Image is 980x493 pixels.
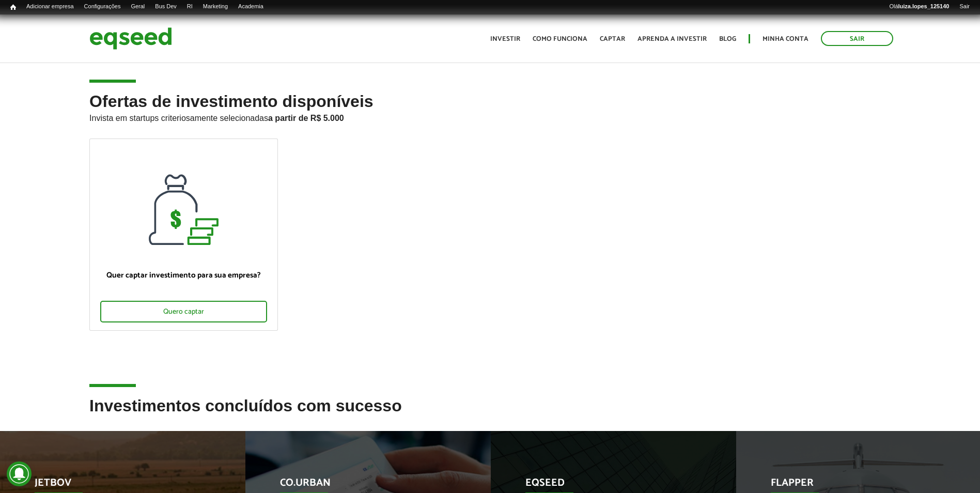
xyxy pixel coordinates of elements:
[637,36,707,42] a: Aprenda a investir
[198,3,233,11] a: Marketing
[233,3,269,11] a: Academia
[89,93,891,138] h2: Ofertas de investimento disponíveis
[10,4,16,11] span: Início
[821,31,893,46] a: Sair
[89,111,891,123] p: Invista em startups criteriosamente selecionadas
[79,3,126,11] a: Configurações
[763,36,808,42] a: Minha conta
[533,36,587,42] a: Como funciona
[89,138,278,331] a: Quer captar investimento para sua empresa? Quero captar
[719,36,736,42] a: Blog
[21,3,79,11] a: Adicionar empresa
[126,3,150,11] a: Geral
[954,3,975,11] a: Sair
[268,114,344,122] strong: a partir de R$ 5.000
[600,36,625,42] a: Captar
[182,3,198,11] a: RI
[89,397,891,430] h2: Investimentos concluídos com sucesso
[89,25,172,52] img: EqSeed
[150,3,182,11] a: Bus Dev
[884,3,954,11] a: Oláluiza.lopes_125140
[100,271,267,280] p: Quer captar investimento para sua empresa?
[100,301,267,322] div: Quero captar
[490,36,520,42] a: Investir
[898,3,950,9] strong: luiza.lopes_125140
[5,3,21,12] a: Início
